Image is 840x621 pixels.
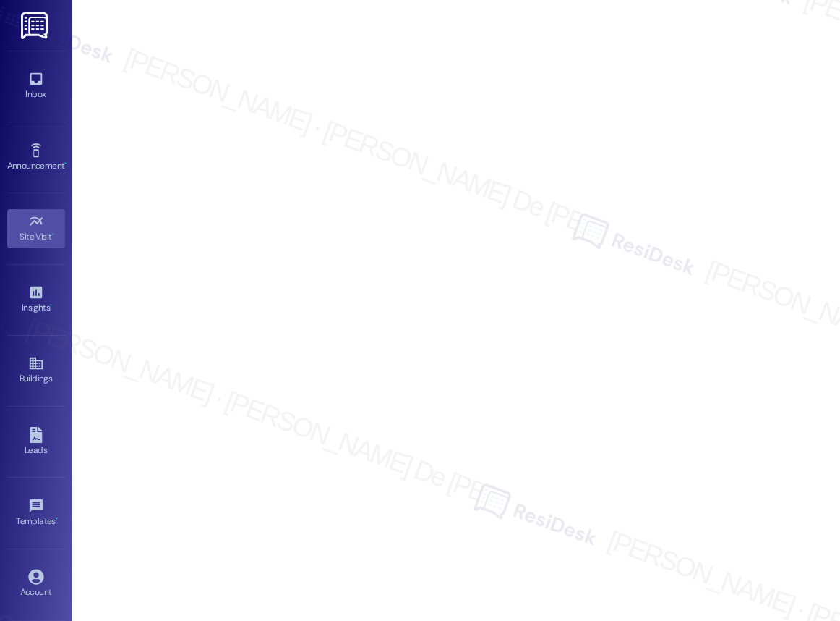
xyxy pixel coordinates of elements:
a: Inbox [7,67,65,106]
a: Leads [7,423,65,462]
span: • [50,300,52,310]
a: Account [7,565,65,604]
a: Buildings [7,351,65,390]
img: ResiDesk Logo [21,12,51,39]
a: Templates • [7,494,65,533]
span: • [64,159,67,169]
span: • [52,229,54,240]
a: Site Visit • [7,209,65,248]
a: Insights • [7,280,65,319]
span: • [56,514,58,524]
